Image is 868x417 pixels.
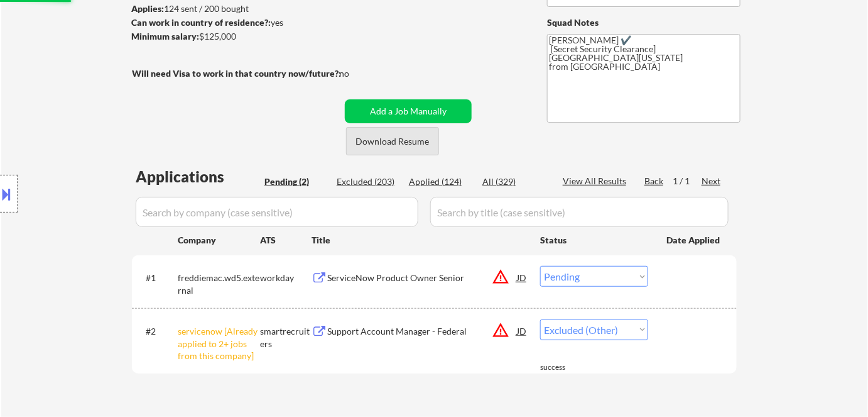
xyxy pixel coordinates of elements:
[131,3,340,15] div: 124 sent / 200 bought
[131,30,340,43] div: $125,000
[131,17,271,28] strong: Can work in country of residence?:
[327,325,517,338] div: Support Account Manager - Federal
[327,272,517,284] div: ServiceNow Product Owner Senior
[492,268,509,286] button: warning_amber
[132,68,341,79] strong: Will need Visa to work in that country now/future?:
[430,197,729,227] input: Search by title (case sensitive)
[131,31,199,42] strong: Minimum salary:
[666,234,722,247] div: Date Applied
[702,175,722,187] div: Next
[136,197,418,227] input: Search by company (case sensitive)
[644,175,665,187] div: Back
[260,325,312,350] div: smartrecruiters
[345,99,472,123] button: Add a Job Manually
[260,234,312,247] div: ATS
[540,228,648,251] div: Status
[346,127,439,155] button: Download Resume
[339,67,375,80] div: no
[516,320,528,342] div: JD
[178,325,260,362] div: servicenow [Already applied to 2+ jobs from this company]
[131,3,164,14] strong: Applies:
[673,175,702,187] div: 1 / 1
[563,175,630,187] div: View All Results
[409,175,472,188] div: Applied (124)
[264,175,327,188] div: Pending (2)
[337,175,399,188] div: Excluded (203)
[516,266,528,289] div: JD
[547,16,741,29] div: Squad Notes
[260,272,312,284] div: workday
[131,16,337,29] div: yes
[492,321,509,339] button: warning_amber
[540,362,590,373] div: success
[312,234,528,247] div: Title
[482,175,545,188] div: All (329)
[146,325,168,338] div: #2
